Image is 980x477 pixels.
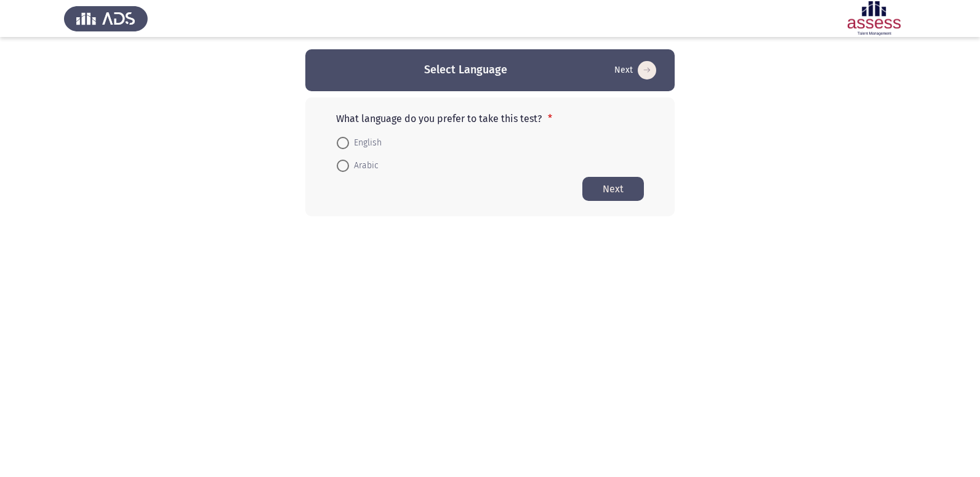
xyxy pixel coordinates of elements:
[582,177,644,201] button: Start assessment
[832,1,916,36] img: Assessment logo of ASSESS Employability - EBI
[349,136,382,150] span: English
[336,113,644,124] p: What language do you prefer to take this test?
[611,60,660,80] button: Start assessment
[424,62,507,78] h3: Select Language
[349,158,379,173] span: Arabic
[64,1,148,36] img: Assess Talent Management logo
